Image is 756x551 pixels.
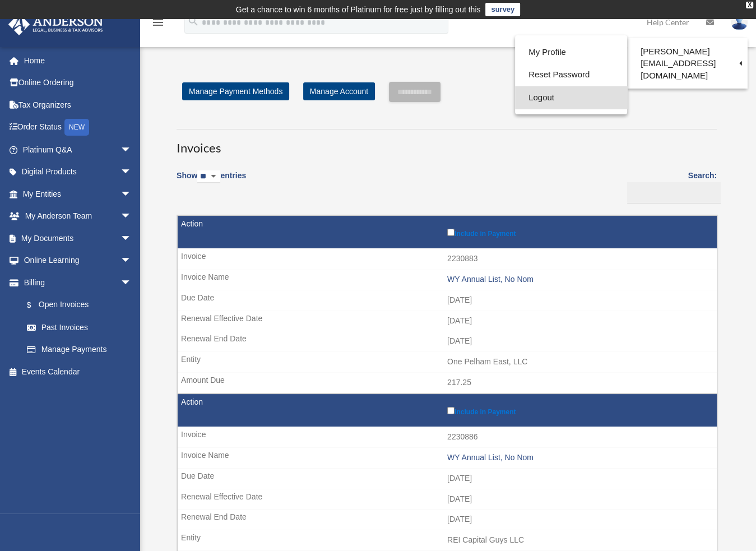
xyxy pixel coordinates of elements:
span: arrow_drop_down [120,138,143,161]
td: 2230883 [178,248,717,270]
select: Showentries [197,170,220,183]
span: arrow_drop_down [120,227,143,250]
span: arrow_drop_down [120,183,143,206]
a: Home [8,49,149,72]
label: Include in Payment [447,226,711,238]
a: Manage Payment Methods [182,82,289,100]
a: Billingarrow_drop_down [8,271,143,294]
a: Online Learningarrow_drop_down [8,249,149,272]
a: survey [485,3,520,16]
h3: Invoices [177,129,717,157]
td: REI Capital Guys LLC [178,530,717,551]
a: Online Ordering [8,72,149,94]
a: Tax Organizers [8,94,149,116]
label: Show entries [177,169,246,195]
div: NEW [64,119,89,136]
a: My Anderson Teamarrow_drop_down [8,205,149,228]
td: [DATE] [178,311,717,332]
a: Past Invoices [16,316,143,339]
a: Digital Productsarrow_drop_down [8,161,149,183]
a: Order StatusNEW [8,116,149,139]
span: arrow_drop_down [120,161,143,184]
img: User Pic [731,14,748,30]
input: Search: [627,182,721,203]
td: 2230886 [178,427,717,448]
div: close [746,2,753,8]
a: Logout [515,86,627,109]
a: Platinum Q&Aarrow_drop_down [8,138,149,161]
td: [DATE] [178,489,717,510]
a: Manage Account [303,82,375,100]
span: $ [33,298,39,312]
input: Include in Payment [447,229,454,236]
a: My Profile [515,41,627,64]
a: menu [151,20,165,29]
div: WY Annual List, No Nom [447,453,711,462]
span: arrow_drop_down [120,271,143,294]
a: Manage Payments [16,339,143,361]
span: arrow_drop_down [120,249,143,272]
a: My Documentsarrow_drop_down [8,227,149,249]
a: Reset Password [515,63,627,86]
a: Events Calendar [8,360,149,383]
input: Include in Payment [447,407,454,414]
div: WY Annual List, No Nom [447,275,711,284]
td: [DATE] [178,509,717,530]
td: [DATE] [178,468,717,489]
label: Search: [623,169,717,203]
label: Include in Payment [447,405,711,416]
div: Get a chance to win 6 months of Platinum for free just by filling out this [236,3,481,16]
td: One Pelham East, LLC [178,351,717,373]
td: 217.25 [178,372,717,393]
a: $Open Invoices [16,294,137,317]
i: menu [151,16,165,29]
td: [DATE] [178,331,717,352]
img: Anderson Advisors Platinum Portal [5,13,106,35]
i: search [187,15,200,27]
td: [DATE] [178,290,717,311]
a: My Entitiesarrow_drop_down [8,183,149,205]
span: arrow_drop_down [120,205,143,228]
a: [PERSON_NAME][EMAIL_ADDRESS][DOMAIN_NAME] [627,41,748,86]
